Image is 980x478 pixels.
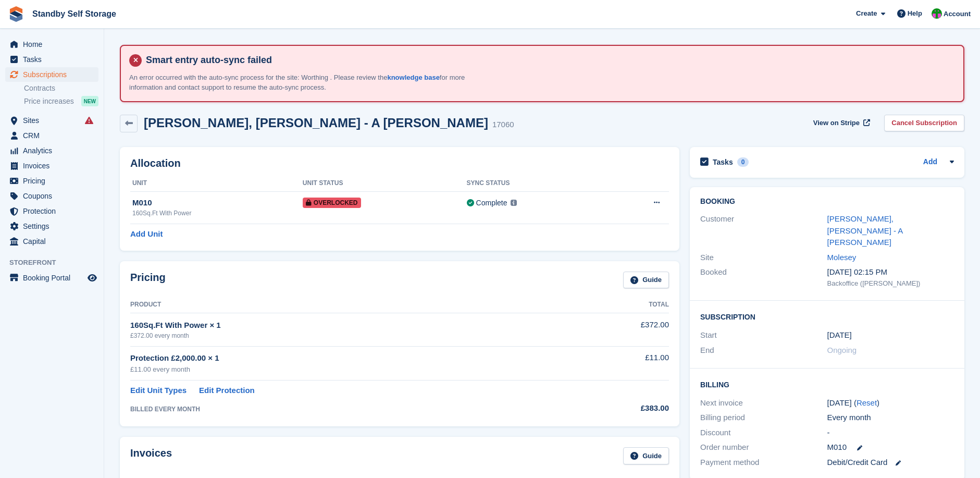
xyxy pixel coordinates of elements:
[569,297,669,313] th: Total
[130,331,569,340] div: £372.00 every month
[700,442,827,454] div: Order number
[700,198,954,206] h2: Booking
[569,313,669,346] td: £372.00
[142,54,955,66] h4: Smart entry auto-sync failed
[827,397,954,409] div: [DATE] ( )
[827,278,954,289] div: Backoffice ([PERSON_NAME])
[130,447,172,464] h2: Invoices
[700,345,827,357] div: End
[700,252,827,264] div: Site
[700,427,827,439] div: Discount
[81,96,98,106] div: NEW
[8,6,24,22] img: stora-icon-8386f47178a22dfd0bd8f6a31ec36ba5ce8667c1dd55bd0f319d3a0aa187defe.svg
[130,364,569,375] div: £11.00 every month
[24,95,98,107] a: Price increases NEW
[5,67,98,82] a: menu
[23,67,85,82] span: Subscriptions
[700,412,827,424] div: Billing period
[700,266,827,288] div: Booked
[387,73,439,81] a: knowledge base
[700,329,827,341] div: Start
[827,427,954,439] div: -
[737,157,749,167] div: 0
[467,175,607,192] th: Sync Status
[944,9,971,19] span: Account
[5,219,98,234] a: menu
[199,385,255,397] a: Edit Protection
[132,197,303,209] div: M010
[23,271,85,285] span: Booking Portal
[827,346,857,354] span: Ongoing
[569,402,669,414] div: £383.00
[303,175,467,192] th: Unit Status
[623,447,669,464] a: Guide
[827,412,954,424] div: Every month
[809,115,872,132] a: View on Stripe
[85,116,93,125] i: Smart entry sync failures have occurred
[856,8,877,19] span: Create
[5,234,98,249] a: menu
[23,204,85,218] span: Protection
[24,96,74,106] span: Price increases
[700,457,827,469] div: Payment method
[492,119,514,131] div: 17060
[932,8,942,19] img: Michelle Mustoe
[5,174,98,188] a: menu
[23,113,85,128] span: Sites
[623,272,669,289] a: Guide
[23,234,85,249] span: Capital
[303,198,361,208] span: Overlocked
[23,158,85,173] span: Invoices
[908,8,922,19] span: Help
[827,329,852,341] time: 2023-04-24 00:00:00 UTC
[713,157,733,167] h2: Tasks
[827,457,954,469] div: Debit/Credit Card
[5,37,98,52] a: menu
[827,266,954,278] div: [DATE] 02:15 PM
[23,174,85,188] span: Pricing
[23,128,85,143] span: CRM
[5,128,98,143] a: menu
[24,83,98,93] a: Contracts
[5,143,98,158] a: menu
[23,37,85,52] span: Home
[130,157,669,169] h2: Allocation
[130,228,163,240] a: Add Unit
[5,158,98,173] a: menu
[884,115,964,132] a: Cancel Subscription
[700,311,954,322] h2: Subscription
[569,346,669,380] td: £11.00
[700,397,827,409] div: Next invoice
[130,297,569,313] th: Product
[130,175,303,192] th: Unit
[130,352,569,364] div: Protection £2,000.00 × 1
[5,204,98,218] a: menu
[923,156,937,168] a: Add
[23,189,85,203] span: Coupons
[5,271,98,285] a: menu
[476,198,507,209] div: Complete
[857,398,877,407] a: Reset
[5,52,98,67] a: menu
[700,379,954,389] h2: Billing
[130,405,569,414] div: BILLED EVERY MONTH
[86,272,98,284] a: Preview store
[144,116,488,130] h2: [PERSON_NAME], [PERSON_NAME] - A [PERSON_NAME]
[132,209,303,218] div: 160Sq.Ft With Power
[5,113,98,128] a: menu
[130,272,166,289] h2: Pricing
[700,213,827,249] div: Customer
[23,143,85,158] span: Analytics
[5,189,98,203] a: menu
[129,72,494,93] p: An error occurred with the auto-sync process for the site: Worthing . Please review the for more ...
[130,385,187,397] a: Edit Unit Types
[827,253,857,262] a: Molesey
[23,219,85,234] span: Settings
[827,442,847,454] span: M010
[827,214,903,247] a: [PERSON_NAME], [PERSON_NAME] - A [PERSON_NAME]
[130,320,569,332] div: 160Sq.Ft With Power × 1
[813,118,860,128] span: View on Stripe
[511,200,517,206] img: icon-info-grey-7440780725fd019a000dd9b08b2336e03edf1995a4989e88bcd33f0948082b44.svg
[9,258,104,268] span: Storefront
[23,52,85,67] span: Tasks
